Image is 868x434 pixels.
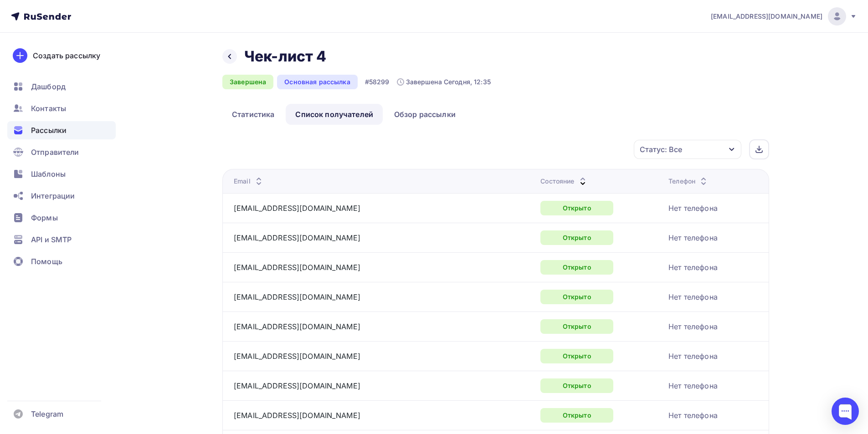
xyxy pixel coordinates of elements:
[397,77,491,87] div: Завершена Сегодня, 12:35
[668,321,718,332] div: Нет телефона
[234,411,360,420] a: [EMAIL_ADDRESS][DOMAIN_NAME]
[711,12,822,21] span: [EMAIL_ADDRESS][DOMAIN_NAME]
[31,234,72,245] span: API и SMTP
[540,349,613,363] div: Открыто
[7,165,116,183] a: Шаблоны
[31,190,75,201] span: Интеграции
[540,319,613,334] div: Открыто
[234,177,264,186] div: Email
[540,177,588,186] div: Состояние
[31,147,79,158] span: Отправители
[31,408,63,419] span: Telegram
[7,77,116,96] a: Дашборд
[668,380,718,391] div: Нет телефона
[540,378,613,393] div: Открыто
[31,125,67,136] span: Рассылки
[640,144,682,155] div: Статус: Все
[540,290,613,304] div: Открыто
[385,104,465,125] a: Обзор рассылки
[7,99,116,117] a: Контакты
[365,77,390,87] div: #58299
[7,121,116,139] a: Рассылки
[31,103,66,114] span: Контакты
[31,81,66,92] span: Дашборд
[668,410,718,421] div: Нет телефона
[668,262,718,273] div: Нет телефона
[222,75,273,89] div: Завершена
[222,104,284,125] a: Статистика
[234,322,360,331] a: [EMAIL_ADDRESS][DOMAIN_NAME]
[234,233,360,242] a: [EMAIL_ADDRESS][DOMAIN_NAME]
[234,292,360,301] a: [EMAIL_ADDRESS][DOMAIN_NAME]
[286,104,383,125] a: Список получателей
[668,291,718,302] div: Нет телефона
[7,143,116,161] a: Отправители
[234,263,360,272] a: [EMAIL_ADDRESS][DOMAIN_NAME]
[633,139,742,159] button: Статус: Все
[234,381,360,390] a: [EMAIL_ADDRESS][DOMAIN_NAME]
[668,232,718,243] div: Нет телефона
[711,7,857,26] a: [EMAIL_ADDRESS][DOMAIN_NAME]
[668,177,709,186] div: Телефон
[244,47,326,66] h2: Чек-лист 4
[31,256,62,267] span: Помощь
[668,351,718,362] div: Нет телефона
[668,203,718,214] div: Нет телефона
[234,352,360,361] a: [EMAIL_ADDRESS][DOMAIN_NAME]
[540,230,613,245] div: Открыто
[31,168,66,179] span: Шаблоны
[540,408,613,423] div: Открыто
[277,75,357,89] div: Основная рассылка
[540,201,613,215] div: Открыто
[234,204,360,213] a: [EMAIL_ADDRESS][DOMAIN_NAME]
[540,260,613,275] div: Открыто
[33,50,100,61] div: Создать рассылку
[7,209,116,227] a: Формы
[31,212,58,223] span: Формы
